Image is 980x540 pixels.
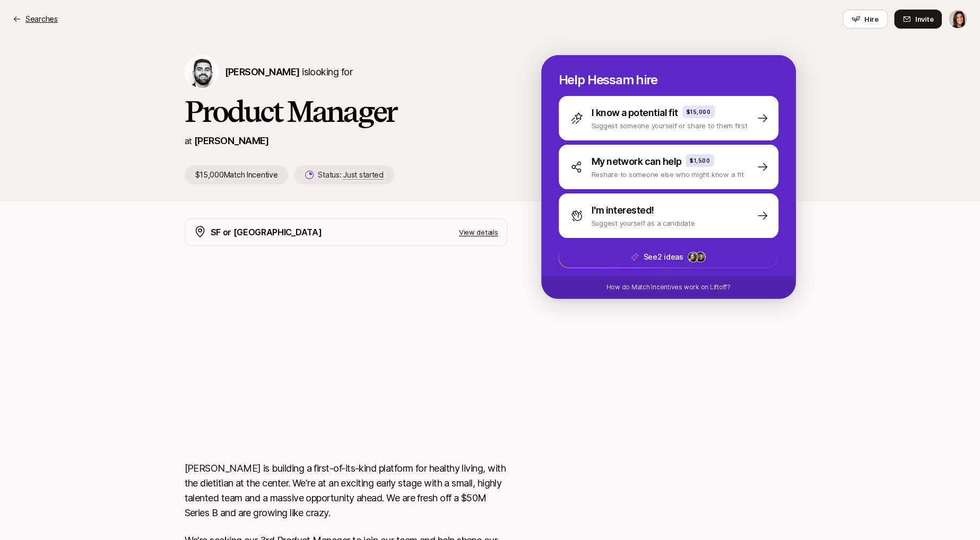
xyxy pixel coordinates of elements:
[592,120,748,131] p: Suggest someone yourself or share to them first
[949,10,967,28] img: Eleanor Morgan
[894,10,942,29] button: Invite
[843,10,888,29] button: Hire
[592,105,678,120] p: I know a potential fit
[695,252,705,262] img: ACg8ocLZuI6FZoDMpBex6WWIOsb8YuK59IvnM4ftxIZxk3dpp4I=s160-c
[690,156,710,165] p: $1,500
[459,227,498,237] p: View details
[592,218,695,228] p: Suggest yourself as a candidate
[211,225,322,239] p: SF or [GEOGRAPHIC_DATA]
[948,10,967,29] button: Eleanor Morgan
[185,461,507,520] p: [PERSON_NAME] is building a first-of-its-kind platform for healthy living, with the dietitian at ...
[186,56,218,88] img: Hessam Mostajabi
[643,251,683,263] p: See 2 ideas
[194,135,269,146] a: [PERSON_NAME]
[592,203,654,218] p: I'm interested!
[185,267,507,448] iframe: loom-embed
[25,13,58,25] p: Searches
[185,95,507,127] h1: Product Manager
[343,170,384,180] span: Just started
[592,169,744,180] p: Reshare to someone else who might know a fit
[606,282,730,292] p: How do Match Incentives work on Liftoff?
[915,14,933,24] span: Invite
[559,73,778,87] p: Help Hessam hire
[318,169,383,181] p: Status:
[592,154,682,169] p: My network can help
[558,246,778,268] button: See2 ideas
[688,252,697,262] img: 33519033_a8d4_429f_8d36_137aaa94dbed.jpg
[864,14,879,24] span: Hire
[185,134,192,148] p: at
[687,108,711,116] p: $15,000
[225,65,352,79] p: is looking for
[225,66,300,77] span: [PERSON_NAME]
[185,165,289,184] p: $15,000 Match Incentive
